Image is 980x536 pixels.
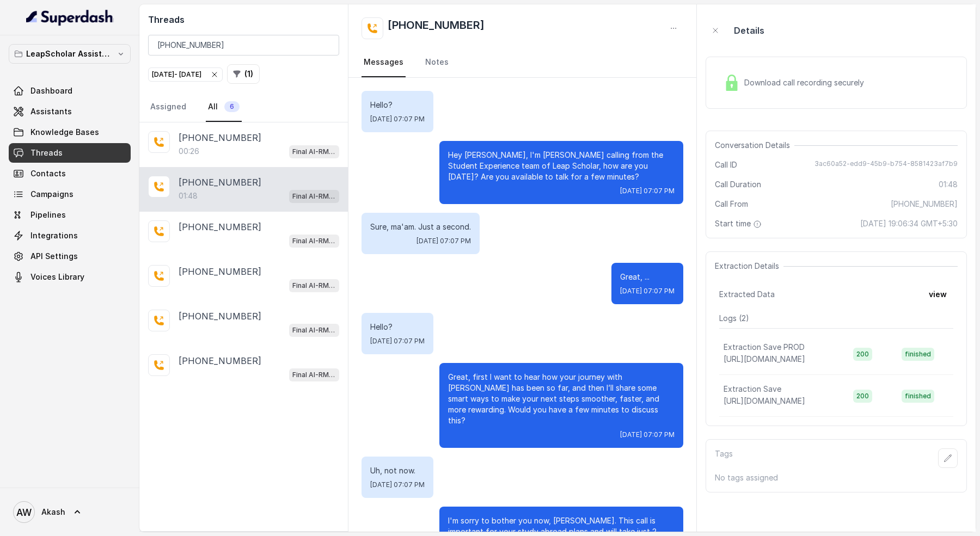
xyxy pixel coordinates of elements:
span: [DATE] 07:07 PM [416,237,471,245]
p: Uh, not now. [370,465,425,476]
p: Logs ( 2 ) [719,313,953,324]
a: Dashboard [9,81,131,101]
span: [PHONE_NUMBER] [891,199,958,210]
p: [PHONE_NUMBER] [179,354,261,367]
span: [DATE] 07:07 PM [370,480,425,489]
span: Call From [715,199,748,210]
span: 3ac60a52-edd9-45b9-b754-8581423af7b9 [814,159,958,170]
span: Knowledge Bases [30,127,99,138]
p: Extraction Save PROD [724,342,805,353]
span: Call Duration [715,179,761,190]
button: view [922,285,953,304]
span: Assistants [30,106,72,117]
p: Sure, ma'am. Just a second. [370,221,471,232]
span: Voices Library [30,272,84,282]
span: Start time [715,218,764,229]
span: 200 [853,390,872,403]
p: Final AI-RM - Exam Not Yet Decided [292,191,336,202]
h2: [PHONE_NUMBER] [388,17,485,39]
p: No tags assigned [715,472,958,483]
p: [PHONE_NUMBER] [179,220,261,233]
a: Integrations [9,226,131,245]
a: API Settings [9,247,131,266]
p: Hey [PERSON_NAME], I'm [PERSON_NAME] calling from the Student Experience team of Leap Scholar, ho... [448,150,675,182]
span: finished [902,348,934,361]
span: API Settings [30,251,78,262]
span: Campaigns [30,189,73,200]
p: [PHONE_NUMBER] [179,265,261,278]
p: LeapScholar Assistant [26,47,113,60]
img: Lock Icon [724,75,740,91]
a: Threads [9,143,131,163]
p: Hello? [370,322,425,332]
a: Voices Library [9,267,131,287]
span: Akash [41,507,65,517]
span: Call ID [715,159,737,170]
p: [PHONE_NUMBER] [179,176,261,189]
p: Details [734,24,764,37]
span: [DATE] 07:07 PM [620,430,675,439]
a: Pipelines [9,205,131,225]
div: [DATE] - [DATE] [152,69,219,80]
span: Dashboard [30,85,72,96]
p: Great, ... [620,272,675,282]
a: Campaigns [9,184,131,204]
span: [DATE] 07:07 PM [620,287,675,295]
span: Conversation Details [715,140,794,151]
nav: Tabs [362,48,683,77]
a: Contacts [9,164,131,183]
a: All6 [206,93,242,122]
a: Notes [423,48,451,77]
a: Assistants [9,102,131,121]
a: Knowledge Bases [9,122,131,142]
span: Threads [30,147,63,158]
img: light.svg [26,9,114,26]
span: 01:48 [939,179,958,190]
span: [URL][DOMAIN_NAME] [724,354,805,364]
p: [PHONE_NUMBER] [179,131,261,144]
span: [DATE] 07:07 PM [620,187,675,195]
p: Final AI-RM - Exam Not Yet Decided [292,146,336,157]
span: Pipelines [30,210,66,220]
span: Contacts [30,168,66,179]
span: finished [902,390,934,403]
p: 01:48 [179,190,198,201]
span: Extraction Details [715,261,783,272]
a: Assigned [148,93,188,122]
p: Tags [715,448,733,468]
p: 00:26 [179,146,199,157]
span: 200 [853,348,872,361]
p: Final AI-RM - Exam Not Yet Decided [292,369,336,380]
span: 6 [224,101,240,112]
span: Integrations [30,230,78,241]
input: Search by Call ID or Phone Number [148,35,339,56]
button: LeapScholar Assistant [9,44,131,64]
a: Akash [9,497,131,527]
a: Messages [362,48,406,77]
span: Download call recording securely [744,77,868,88]
button: [DATE]- [DATE] [148,67,223,82]
p: Extraction Save [724,384,781,395]
span: [DATE] 19:06:34 GMT+5:30 [860,218,958,229]
button: (1) [227,64,260,84]
p: Final AI-RM - Exam Not Yet Decided [292,280,336,291]
p: Great, first I want to hear how your journey with [PERSON_NAME] has been so far, and then I’ll sh... [448,372,675,426]
p: [PHONE_NUMBER] [179,310,261,323]
span: [URL][DOMAIN_NAME] [724,396,805,405]
span: Extracted Data [719,289,775,300]
p: Final AI-RM - Exam Not Yet Decided [292,325,336,336]
span: [DATE] 07:07 PM [370,115,425,124]
text: AW [16,507,32,518]
span: [DATE] 07:07 PM [370,337,425,346]
h2: Threads [148,13,339,26]
p: Hello? [370,100,425,110]
nav: Tabs [148,93,339,122]
p: Final AI-RM - Exam Not Yet Decided [292,236,336,247]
